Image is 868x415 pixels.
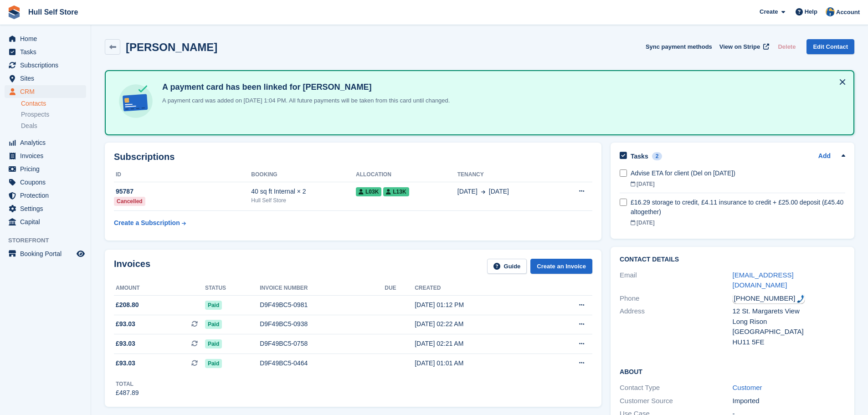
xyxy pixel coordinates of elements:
span: Booking Portal [20,247,75,260]
span: Prospects [21,110,49,119]
div: [DATE] 02:22 AM [415,319,543,329]
span: L13K [383,187,409,196]
a: menu [5,85,86,98]
h2: Tasks [631,152,648,160]
span: [DATE] [489,187,509,196]
div: Hull Self Store [251,196,356,205]
a: menu [5,32,86,45]
a: [EMAIL_ADDRESS][DOMAIN_NAME] [733,271,794,289]
img: hfpfyWBK5wQHBAGPgDf9c6qAYOxxMAAAAASUVORK5CYII= [797,295,804,303]
span: Analytics [20,136,75,149]
img: card-linked-ebf98d0992dc2aeb22e95c0e3c79077019eb2392cfd83c6a337811c24bc77127.svg [117,82,155,120]
span: L03K [356,187,381,196]
div: D9F49BC5-0464 [260,359,385,368]
a: Create a Subscription [114,215,186,231]
th: Invoice number [260,281,385,296]
span: Protection [20,189,75,202]
a: Contacts [21,99,86,108]
a: menu [5,189,86,202]
h2: [PERSON_NAME] [126,41,217,53]
div: 2 [652,152,663,160]
div: [DATE] 02:21 AM [415,339,543,348]
span: Paid [205,320,222,329]
span: Settings [20,202,75,215]
span: Coupons [20,176,75,189]
a: menu [5,46,86,58]
span: Account [836,8,860,17]
a: Preview store [75,248,86,259]
div: Cancelled [114,197,145,206]
a: menu [5,215,86,228]
th: Status [205,281,260,296]
th: Due [385,281,415,296]
th: Allocation [356,168,457,182]
h4: A payment card has been linked for [PERSON_NAME] [159,82,450,92]
span: Help [805,7,817,16]
div: £487.89 [116,388,139,398]
div: £16.29 storage to credit, £4.11 insurance to credit + £25.00 deposit (£45.40 altogether) [631,198,845,217]
div: [DATE] [631,219,845,227]
a: Deals [21,121,86,131]
h2: About [620,367,845,376]
a: menu [5,247,86,260]
div: Create a Subscription [114,218,180,228]
a: Advise ETA for client (Del on [DATE]) [DATE] [631,164,845,193]
div: [GEOGRAPHIC_DATA] [733,327,845,337]
th: Created [415,281,543,296]
a: £16.29 storage to credit, £4.11 insurance to credit + £25.00 deposit (£45.40 altogether) [DATE] [631,193,845,231]
span: Invoices [20,149,75,162]
div: [DATE] 01:01 AM [415,359,543,368]
img: stora-icon-8386f47178a22dfd0bd8f6a31ec36ba5ce8667c1dd55bd0f319d3a0aa187defe.svg [7,5,21,19]
div: Email [620,270,732,291]
a: Hull Self Store [25,5,82,20]
span: Storefront [8,236,91,245]
a: menu [5,136,86,149]
a: Edit Contact [806,39,854,54]
span: CRM [20,85,75,98]
span: Pricing [20,163,75,175]
a: menu [5,59,86,72]
div: [DATE] 01:12 PM [415,300,543,310]
span: Subscriptions [20,59,75,72]
span: Sites [20,72,75,85]
div: Total [116,380,139,388]
div: Address [620,306,732,347]
th: Tenancy [457,168,556,182]
h2: Subscriptions [114,152,592,162]
a: Guide [487,259,527,274]
a: menu [5,176,86,189]
span: Deals [21,122,37,130]
div: Advise ETA for client (Del on [DATE]) [631,169,845,178]
button: Sync payment methods [646,39,712,54]
a: menu [5,202,86,215]
a: Add [818,151,831,162]
span: [DATE] [457,187,478,196]
div: Call: +447884436237 [733,293,805,304]
span: Tasks [20,46,75,58]
div: Imported [733,396,845,406]
a: menu [5,149,86,162]
a: menu [5,163,86,175]
span: £93.03 [116,359,135,368]
a: Customer [733,384,762,391]
img: Hull Self Store [826,7,835,16]
div: 12 St. Margarets View [733,306,845,317]
h2: Contact Details [620,256,845,263]
span: Home [20,32,75,45]
div: D9F49BC5-0981 [260,300,385,310]
a: menu [5,72,86,85]
div: Customer Source [620,396,732,406]
div: 95787 [114,187,251,196]
p: A payment card was added on [DATE] 1:04 PM. All future payments will be taken from this card unti... [159,96,450,105]
div: 40 sq ft Internal × 2 [251,187,356,196]
div: Contact Type [620,383,732,393]
div: [DATE] [631,180,845,188]
div: HU11 5FE [733,337,845,348]
th: Amount [114,281,205,296]
span: Paid [205,339,222,348]
h2: Invoices [114,259,150,274]
div: D9F49BC5-0758 [260,339,385,348]
span: Paid [205,301,222,310]
span: Create [760,7,778,16]
div: Long Rison [733,317,845,327]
